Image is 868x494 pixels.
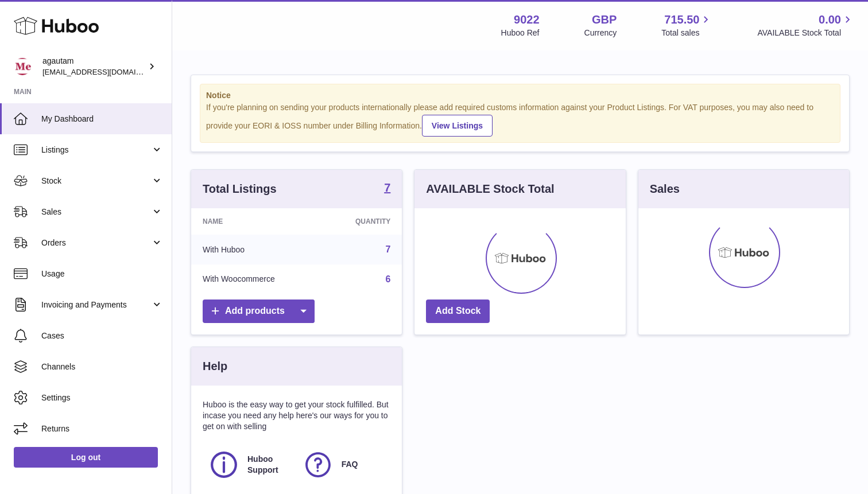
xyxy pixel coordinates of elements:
[203,299,315,323] a: Add products
[514,12,540,28] strong: 9022
[41,299,151,310] span: Invoicing and Payments
[584,28,617,38] div: Currency
[41,207,151,217] span: Sales
[342,459,358,470] span: FAQ
[592,12,617,28] strong: GBP
[650,181,680,197] h3: Sales
[422,115,493,137] a: View Listings
[41,114,163,125] span: My Dashboard
[42,56,146,77] div: agautam
[203,181,277,197] h3: Total Listings
[14,447,158,468] a: Log out
[41,330,163,341] span: Cases
[661,28,712,38] span: Total sales
[206,90,834,101] strong: Notice
[426,299,490,323] a: Add Stock
[384,182,390,193] strong: 7
[41,361,163,372] span: Channels
[191,264,322,294] td: With Woocommerce
[41,238,151,248] span: Orders
[41,269,163,279] span: Usage
[42,67,169,76] span: [EMAIL_ADDRESS][DOMAIN_NAME]
[501,28,540,38] div: Huboo Ref
[322,208,402,235] th: Quantity
[191,208,322,235] th: Name
[757,28,854,38] span: AVAILABLE Stock Total
[384,182,390,196] a: 7
[41,423,163,434] span: Returns
[41,145,151,155] span: Listings
[385,274,390,284] a: 6
[247,454,290,476] span: Huboo Support
[385,244,390,254] a: 7
[206,102,834,137] div: If you're planning on sending your products internationally please add required customs informati...
[41,176,151,186] span: Stock
[191,235,322,264] td: With Huboo
[757,12,854,38] a: 0.00 AVAILABLE Stock Total
[426,181,554,197] h3: AVAILABLE Stock Total
[203,399,390,432] p: Huboo is the easy way to get your stock fulfilled. But incase you need any help here's our ways f...
[661,12,712,38] a: 715.50 Total sales
[41,392,163,403] span: Settings
[303,449,385,480] a: FAQ
[203,359,227,374] h3: Help
[208,449,291,480] a: Huboo Support
[664,12,699,28] span: 715.50
[819,12,841,28] span: 0.00
[14,58,31,75] img: info@naturemedical.co.uk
